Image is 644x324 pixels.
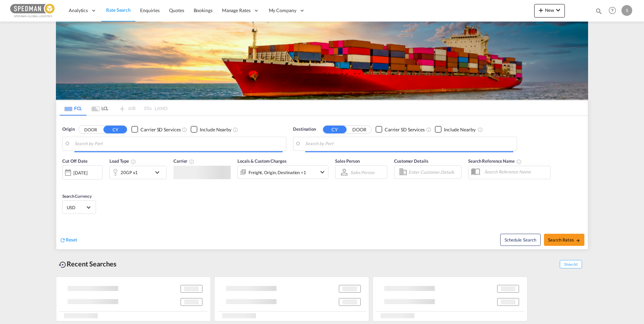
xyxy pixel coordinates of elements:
span: Load Type [109,158,136,164]
md-icon: icon-refresh [60,237,66,243]
md-icon: icon-magnify [595,7,603,15]
span: Help [607,5,618,16]
div: [DATE] [73,170,87,176]
md-icon: Unchecked: Ignores neighbouring ports when fetching rates.Checked : Includes neighbouring ports w... [233,127,238,132]
div: Carrier SD Services [385,126,425,133]
div: Recent Searches [56,256,119,271]
md-icon: Unchecked: Search for CY (Container Yard) services for all selected carriers.Checked : Search for... [182,127,187,132]
md-checkbox: Checkbox No Ink [376,126,425,133]
div: Help [607,5,621,17]
span: Origin [62,126,74,133]
span: Bookings [194,7,213,13]
md-icon: icon-information-outline [131,159,136,164]
md-icon: icon-arrow-right [576,238,580,243]
md-pagination-wrapper: Use the left and right arrow keys to navigate between tabs [60,101,167,116]
md-checkbox: Checkbox No Ink [131,126,181,133]
md-icon: Unchecked: Search for CY (Container Yard) services for all selected carriers.Checked : Search for... [426,127,431,132]
button: DOOR [79,126,102,133]
div: 20GP x1icon-chevron-down [109,166,167,179]
div: S [621,5,632,16]
div: icon-magnify [595,7,603,18]
md-icon: icon-plus 400-fg [537,6,545,14]
md-icon: Unchecked: Ignores neighbouring ports when fetching rates.Checked : Includes neighbouring ports w... [478,127,483,132]
span: Search Rates [548,237,580,242]
div: Freight Origin Destination Factory Stuffing [249,168,306,177]
span: Analytics [69,7,88,14]
span: Sales Person [335,158,360,164]
div: 20GP x1 [121,168,138,177]
img: c12ca350ff1b11efb6b291369744d907.png [10,3,56,18]
md-icon: icon-chevron-down [318,168,326,176]
span: Enquiries [140,7,160,13]
div: Include Nearby [200,126,231,133]
md-checkbox: Checkbox No Ink [435,126,476,133]
md-select: Sales Person [350,167,375,177]
span: Destination [293,126,316,133]
img: LCL+%26+FCL+BACKGROUND.png [56,22,588,100]
button: CY [103,126,127,133]
md-checkbox: Checkbox No Ink [191,126,231,133]
span: Locals & Custom Charges [237,158,287,164]
button: DOOR [348,126,371,133]
div: Freight Origin Destination Factory Stuffingicon-chevron-down [237,165,328,179]
span: Carrier [173,158,194,164]
span: New [537,7,562,13]
md-icon: icon-chevron-down [153,168,165,176]
span: My Company [269,7,296,14]
md-icon: icon-backup-restore [59,261,67,269]
div: Include Nearby [444,126,476,133]
md-icon: icon-chevron-down [554,6,562,14]
button: CY [323,126,347,133]
div: Origin DOOR CY Checkbox No InkUnchecked: Search for CY (Container Yard) services for all selected... [56,116,588,249]
span: Search Reference Name [468,158,522,164]
md-icon: Your search will be saved by the below given name [516,159,522,164]
md-tab-item: LCL [87,101,114,116]
button: Note: By default Schedule search will only considerorigin ports, destination ports and cut off da... [500,234,541,246]
span: Customer Details [394,158,428,164]
input: Enter Customer Details [409,167,459,177]
span: Reset [66,237,77,242]
input: Search Reference Name [481,167,550,177]
input: Search by Port [74,139,283,149]
md-datepicker: Select [62,179,67,188]
span: Cut Off Date [62,158,88,164]
span: USD [67,204,86,210]
div: [DATE] [62,165,103,180]
md-select: Select Currency: $ USDUnited States Dollar [66,202,92,212]
span: Rate Search [106,7,131,13]
span: Manage Rates [222,7,251,14]
span: Show All [560,260,582,268]
button: Search Ratesicon-arrow-right [544,234,584,246]
md-icon: The selected Trucker/Carrierwill be displayed in the rate results If the rates are from another f... [189,159,194,164]
md-tab-item: FCL [60,101,87,116]
div: icon-refreshReset [60,236,77,244]
span: Quotes [169,7,184,13]
span: Search Currency [62,194,92,199]
button: icon-plus 400-fgNewicon-chevron-down [534,4,565,18]
div: Carrier SD Services [140,126,181,133]
input: Search by Port [305,139,513,149]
